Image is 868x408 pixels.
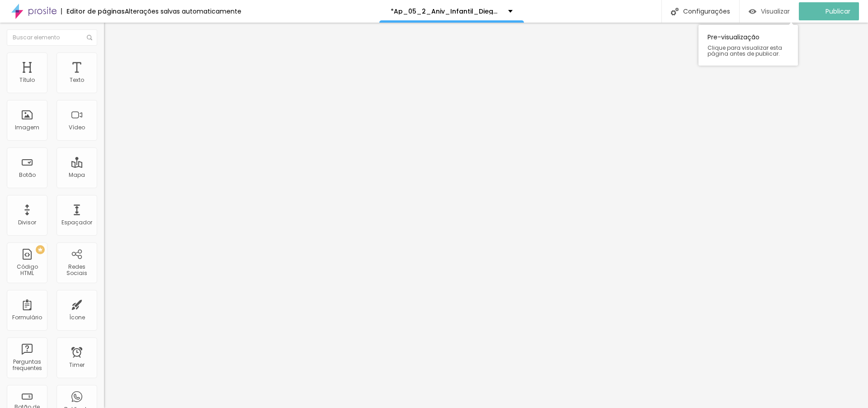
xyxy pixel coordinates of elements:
button: Publicar [799,2,859,20]
div: Texto [70,77,84,83]
span: Visualizar [761,8,790,15]
div: Mapa [69,172,85,178]
span: Publicar [826,8,850,15]
input: Buscar elemento [7,29,97,46]
div: Ícone [69,314,85,321]
button: Visualizar [740,2,799,20]
img: Icone [87,35,92,40]
span: Clique para visualizar esta página antes de publicar. [708,45,789,57]
div: Espaçador [61,219,92,226]
div: Código HTML [9,264,45,277]
iframe: Editor [104,23,868,408]
div: Divisor [18,219,36,226]
p: *Ap_05_2_Aniv_Infantil_Diego_Rocha [391,8,501,14]
img: Icone [671,8,679,15]
div: Título [19,77,35,83]
div: Formulário [12,314,42,321]
div: Alterações salvas automaticamente [125,8,241,14]
div: Editor de páginas [61,8,125,14]
img: view-1.svg [749,8,756,15]
div: Redes Sociais [59,264,94,277]
div: Perguntas frequentes [9,359,45,372]
div: Imagem [15,124,39,131]
div: Pre-visualização [698,25,798,66]
div: Vídeo [69,124,85,131]
div: Timer [69,362,85,368]
div: Botão [19,172,36,178]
